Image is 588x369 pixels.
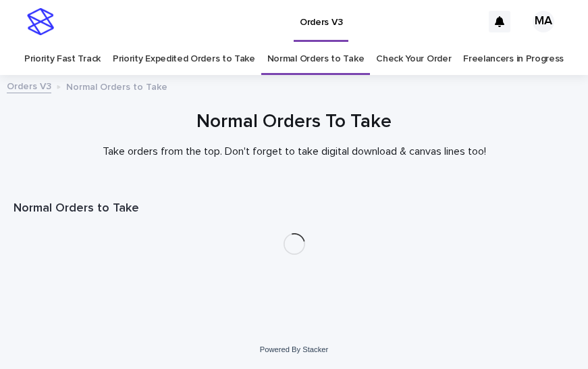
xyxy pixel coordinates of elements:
[113,43,255,75] a: Priority Expedited Orders to Take
[14,109,574,134] h1: Normal Orders To Take
[7,78,51,93] a: Orders V3
[376,43,451,75] a: Check Your Order
[533,11,554,32] div: MA
[267,43,365,75] a: Normal Orders to Take
[14,201,574,217] h1: Normal Orders to Take
[260,345,328,353] a: Powered By Stacker
[24,145,564,158] p: Take orders from the top. Don't forget to take digital download & canvas lines too!
[463,43,564,75] a: Freelancers in Progress
[24,43,101,75] a: Priority Fast Track
[27,8,54,35] img: stacker-logo-s-only.png
[66,78,167,93] p: Normal Orders to Take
